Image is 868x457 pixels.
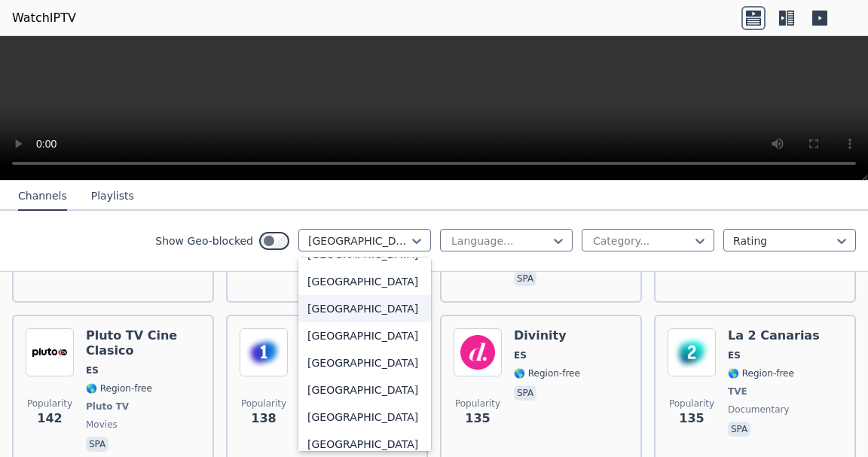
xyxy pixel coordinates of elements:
span: TVE [728,385,747,398]
label: Show Geo-blocked [155,233,253,248]
img: La 2 Canarias [668,328,716,376]
span: documentary [728,404,790,416]
span: ES [86,364,99,376]
span: 🌎 Region-free [86,382,152,395]
span: Popularity [455,398,500,410]
span: ES [728,349,741,361]
span: 135 [679,410,704,428]
div: [GEOGRAPHIC_DATA] [298,322,431,349]
span: ES [514,349,527,361]
h6: Divinity [514,328,580,343]
span: Pluto TV [86,401,129,413]
p: spa [514,385,536,401]
a: WatchIPTV [12,9,76,27]
span: movies [86,419,118,431]
div: [GEOGRAPHIC_DATA] [298,268,431,295]
span: Popularity [27,398,72,410]
span: 142 [37,410,62,428]
img: Divinity [454,328,502,376]
div: [GEOGRAPHIC_DATA] [298,349,431,376]
span: 138 [251,410,276,428]
p: spa [514,271,536,286]
button: Channels [18,182,67,211]
h6: La 2 Canarias [728,328,820,343]
div: [GEOGRAPHIC_DATA] [298,376,431,404]
img: La 1 Canarias [240,328,288,376]
img: Pluto TV Cine Clasico [26,328,74,376]
p: spa [728,422,750,437]
span: Popularity [241,398,286,410]
span: 135 [465,410,490,428]
p: spa [86,437,108,452]
h6: Pluto TV Cine Clasico [86,328,200,358]
div: [GEOGRAPHIC_DATA] [298,295,431,322]
div: [GEOGRAPHIC_DATA] [298,404,431,431]
span: 🌎 Region-free [728,367,794,379]
span: Popularity [669,398,714,410]
button: Playlists [91,182,134,211]
span: 🌎 Region-free [514,367,580,379]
